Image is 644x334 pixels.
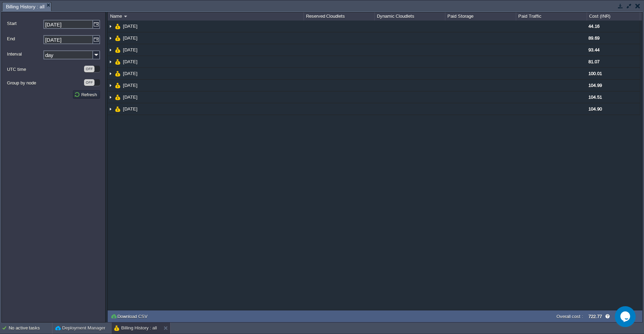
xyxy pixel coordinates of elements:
[114,325,157,332] button: Billing History : all
[7,66,83,73] label: UTC time
[6,2,44,11] span: Billing History : all
[122,47,139,53] a: [DATE]
[588,47,600,52] span: 93.44
[124,16,127,17] img: AMDAwAAAACH5BAEAAAAALAAAAAABAAEAAAICRAEAOw==
[122,94,139,100] a: [DATE]
[556,314,584,319] label: Overall cost :
[122,71,139,76] a: [DATE]
[122,82,139,88] a: [DATE]
[587,12,640,21] div: Cost (INR)
[108,80,113,91] img: AMDAwAAAACH5BAEAAAAALAAAAAABAAEAAAICRAEAOw==
[7,35,43,42] label: End
[115,44,121,56] img: AMDAwAAAACH5BAEAAAAALAAAAAABAAEAAAICRAEAOw==
[122,23,139,29] a: [DATE]
[7,50,43,58] label: Interval
[588,106,602,112] span: 104.90
[122,59,139,65] a: [DATE]
[108,103,113,115] img: AMDAwAAAACH5BAEAAAAALAAAAAABAAEAAAICRAEAOw==
[7,79,83,87] label: Group by node
[108,21,113,32] img: AMDAwAAAACH5BAEAAAAALAAAAAABAAEAAAICRAEAOw==
[115,80,121,91] img: AMDAwAAAACH5BAEAAAAALAAAAAABAAEAAAICRAEAOw==
[115,21,121,32] img: AMDAwAAAACH5BAEAAAAALAAAAAABAAEAAAICRAEAOw==
[588,83,602,88] span: 104.99
[7,20,43,27] label: Start
[375,12,445,21] div: Dynamic Cloudlets
[108,44,113,56] img: AMDAwAAAACH5BAEAAAAALAAAAAABAAEAAAICRAEAOw==
[115,56,121,67] img: AMDAwAAAACH5BAEAAAAALAAAAAABAAEAAAICRAEAOw==
[304,12,374,21] div: Reserved Cloudlets
[446,12,516,21] div: Paid Storage
[108,12,304,21] div: Name
[84,66,94,72] div: OFF
[74,91,99,98] button: Refresh
[122,35,139,41] a: [DATE]
[122,106,139,112] a: [DATE]
[55,325,105,332] button: Deployment Manager
[108,68,113,79] img: AMDAwAAAACH5BAEAAAAALAAAAAABAAEAAAICRAEAOw==
[115,91,121,103] img: AMDAwAAAACH5BAEAAAAALAAAAAABAAEAAAICRAEAOw==
[588,35,600,41] span: 89.69
[108,32,113,44] img: AMDAwAAAACH5BAEAAAAALAAAAAABAAEAAAICRAEAOw==
[84,79,94,86] div: OFF
[115,68,121,79] img: AMDAwAAAACH5BAEAAAAALAAAAAABAAEAAAICRAEAOw==
[517,12,587,21] div: Paid Traffic
[588,59,600,64] span: 81.07
[115,32,121,44] img: AMDAwAAAACH5BAEAAAAALAAAAAABAAEAAAICRAEAOw==
[588,71,602,76] span: 100.01
[588,314,602,319] label: 722.77
[115,103,121,115] img: AMDAwAAAACH5BAEAAAAALAAAAAABAAEAAAICRAEAOw==
[108,56,113,67] img: AMDAwAAAACH5BAEAAAAALAAAAAABAAEAAAICRAEAOw==
[9,323,52,334] div: No active tasks
[615,306,637,327] iframe: chat widget
[110,313,150,319] button: Download CSV
[588,95,602,100] span: 104.51
[108,91,113,103] img: AMDAwAAAACH5BAEAAAAALAAAAAABAAEAAAICRAEAOw==
[588,24,600,29] span: 44.16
